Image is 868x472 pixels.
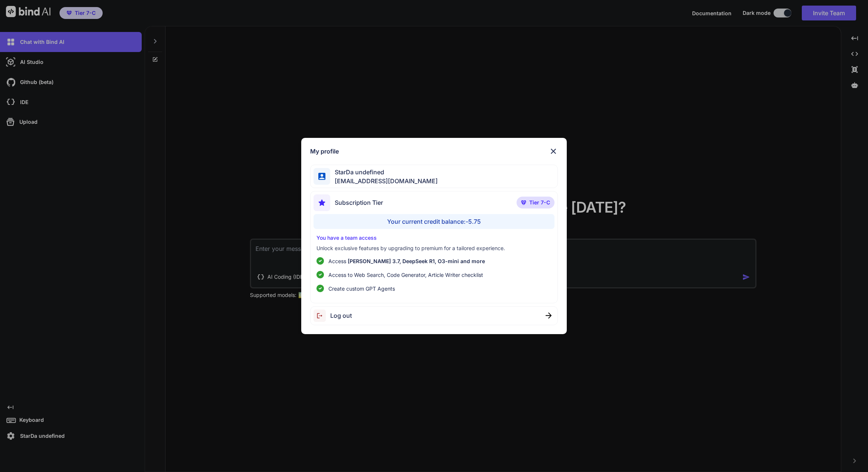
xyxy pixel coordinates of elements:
span: Tier 7-C [529,199,550,206]
img: checklist [316,271,324,278]
img: checklist [316,257,324,265]
span: Create custom GPT Agents [328,285,395,292]
span: [EMAIL_ADDRESS][DOMAIN_NAME] [330,177,438,185]
p: Unlock exclusive features by upgrading to premium for a tailored experience. [316,245,551,252]
span: Access to Web Search, Code Generator, Article Writer checklist [328,271,483,279]
span: StarDa undefined [330,168,438,177]
div: Your current credit balance: -5.75 [314,214,554,229]
span: [PERSON_NAME] 3.7, DeepSeek R1, O3-mini and more [348,258,485,264]
img: close [549,147,558,156]
img: premium [521,200,526,205]
p: Access [328,257,485,265]
img: profile [318,173,325,180]
span: Log out [330,311,352,320]
h1: My profile [310,147,339,156]
p: You have a team access [316,234,551,242]
img: subscription [314,194,330,211]
img: logout [314,310,330,322]
img: close [546,313,552,319]
img: checklist [316,285,324,292]
span: Subscription Tier [335,198,383,207]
